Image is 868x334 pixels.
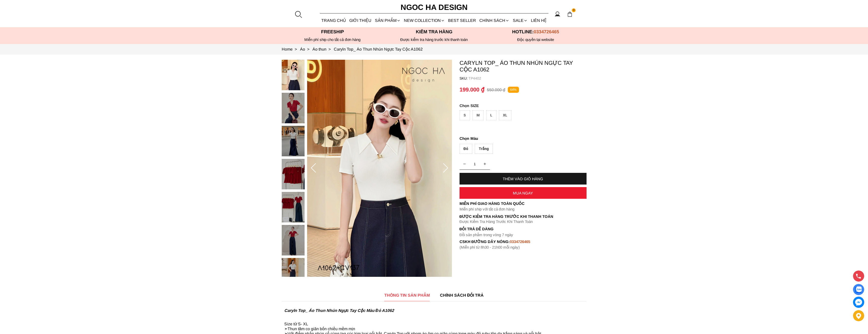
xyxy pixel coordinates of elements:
img: Caryln Top_ Áo Thun Nhún Ngực Tay Cộc A1062_mini_0 [282,60,305,90]
a: Link to Home [282,47,300,51]
div: SẢN PHẨM [373,14,402,27]
p: 64% [508,87,519,93]
font: cskh đường dây nóng: [460,239,510,244]
p: Được kiểm tra hàng trước khi thanh toán [383,37,485,42]
a: NEW COLLECTION [402,14,446,27]
p: Được Kiểm Tra Hàng Trước Khi Thanh Toán [460,214,587,219]
font: (Miễn phí từ 8h30 - 21h00 mỗi ngày) [460,245,520,249]
font: Kiểm tra hàng [416,29,452,34]
a: BEST SELLER [447,14,478,27]
a: Display image [853,284,864,295]
div: Đỏ [460,144,472,154]
img: Caryln Top_ Áo Thun Nhún Ngực Tay Cộc A1062_mini_4 [282,192,305,222]
img: Display image [855,286,862,293]
p: TP4402 [468,76,587,80]
p: Hotline: [485,29,587,35]
a: GIỚI THIỆU [348,14,373,27]
img: Caryln Top_ Áo Thun Nhún Ngực Tay Cộc A1062_mini_1 [282,93,305,123]
a: Link to Caryln Top_ Áo Thun Nhún Ngực Tay Cộc A1062 [334,47,423,51]
font: Miễn phí giao hàng toàn quốc [460,201,525,206]
h6: Đổi trả dễ dàng [460,227,587,231]
h6: Độc quyền tại website [485,37,587,42]
font: Miễn phí ship với tất cả đơn hàng [460,207,514,211]
a: Ngoc Ha Design [396,1,472,13]
div: THÊM VÀO GIỎ HÀNG [460,177,587,181]
div: XL [499,110,511,120]
a: Link to Áo [300,47,312,51]
img: img-CART-ICON-ksit0nf1 [567,11,573,17]
img: Caryln Top_ Áo Thun Nhún Ngực Tay Cộc A1062_mini_6 [282,258,305,289]
font: 0334726465 [510,239,530,244]
img: Caryln Top_ Áo Thun Nhún Ngực Tay Cộc A1062_mini_5 [282,225,305,255]
div: MUA NGAY [460,191,587,195]
a: SALE [511,14,529,27]
input: Quantity input [460,159,490,169]
div: Trắng [475,144,493,154]
img: Caryln Top_ Áo Thun Nhún Ngực Tay Cộc A1062_mini_3 [282,159,305,189]
p: Màu [460,135,587,142]
strong: Caryln Top_ Áo Thun Nhún Ngực Tay Cộc Màu Đỏ A1062 [284,308,394,313]
span: CHÍNH SÁCH ĐỔI TRẢ [440,292,484,298]
div: S [460,110,470,120]
span: > [293,47,299,51]
p: 550.000 ₫ [487,87,505,92]
div: Miễn phí ship cho tất cả đơn hàng [282,37,383,42]
img: Caryln Top_ Áo Thun Nhún Ngực Tay Cộc A1062_0 [307,60,452,277]
a: Link to Áo thun [312,47,334,51]
div: L [486,110,496,120]
p: 199.000 ₫ [460,86,484,93]
a: TRANG CHỦ [320,14,348,27]
span: > [326,47,333,51]
span: > [305,47,311,51]
a: LIÊN HỆ [529,14,548,27]
font: Đổi sản phẩm trong vòng 7 ngày [460,233,513,237]
div: M [472,110,484,120]
p: Freeship [282,29,383,35]
h6: SKU: [460,76,468,80]
span: THÔNG TIN SẢN PHẨM [384,292,430,298]
div: Chính sách [478,14,511,27]
a: messenger [853,297,864,308]
span: 0334726465 [534,29,559,34]
img: Caryln Top_ Áo Thun Nhún Ngực Tay Cộc A1062_mini_2 [282,126,305,156]
p: Được Kiểm Tra Hàng Trước Khi Thanh Toán [460,219,587,224]
span: 0 [572,8,576,12]
p: Caryln Top_ Áo Thun Nhún Ngực Tay Cộc A1062 [460,60,587,73]
p: SIZE [460,103,587,108]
